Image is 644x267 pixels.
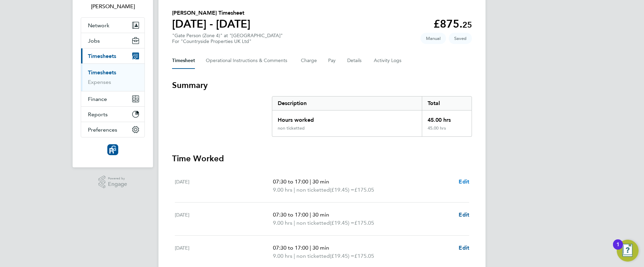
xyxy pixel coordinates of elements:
span: Edit [459,178,469,185]
span: 07:30 to 17:00 [273,178,308,185]
span: Network [88,22,109,29]
span: Preferences [88,127,117,133]
button: Pay [328,53,336,69]
span: | [310,244,311,251]
div: Summary [272,96,472,137]
button: Details [347,53,363,69]
span: (£19.45) = [330,220,354,226]
button: Timesheets [81,48,144,63]
span: non ticketted [296,186,330,194]
a: Expenses [88,79,111,85]
button: Finance [81,91,144,106]
span: | [294,220,295,226]
span: Edit [459,211,469,218]
span: | [294,187,295,193]
span: £175.05 [354,253,374,259]
span: Timesheets [88,53,116,59]
a: Powered byEngage [98,176,127,189]
span: (£19.45) = [330,253,354,259]
a: Edit [459,244,469,252]
button: Open Resource Center, 1 new notification [617,240,639,262]
span: 30 min [312,178,329,185]
button: Charge [301,53,317,69]
span: non ticketted [296,219,330,227]
div: Description [272,97,422,110]
app-decimal: £875. [433,17,472,30]
div: 45.00 hrs [422,125,472,136]
span: 9.00 hrs [273,187,292,193]
button: Network [81,18,144,33]
span: (£19.45) = [330,187,354,193]
span: Edit [459,244,469,251]
div: "Gate Person (Zone 4)" at "[GEOGRAPHIC_DATA]" [172,33,283,44]
span: 30 min [312,244,329,251]
span: Jobs [88,38,100,44]
h3: Summary [172,80,472,91]
button: Jobs [81,33,144,48]
span: Leanne Rayner [81,2,145,11]
span: | [294,253,295,259]
h1: [DATE] - [DATE] [172,17,250,31]
div: For "Countryside Properties UK Ltd" [172,39,283,44]
div: Timesheets [81,63,144,91]
div: 45.00 hrs [422,110,472,125]
span: 25 [462,20,472,30]
span: 30 min [312,211,329,218]
span: Engage [108,181,127,187]
button: Timesheet [172,53,195,69]
span: This timesheet is Saved. [449,33,472,44]
a: Go to home page [81,144,145,155]
span: 9.00 hrs [273,220,292,226]
div: 1 [616,244,619,253]
span: £175.05 [354,187,374,193]
div: [DATE] [175,211,273,227]
button: Operational Instructions & Comments [206,53,290,69]
span: 07:30 to 17:00 [273,211,308,218]
span: 07:30 to 17:00 [273,244,308,251]
a: Edit [459,211,469,219]
a: Edit [459,178,469,186]
div: Total [422,97,472,110]
button: Reports [81,107,144,122]
button: Preferences [81,122,144,137]
h2: [PERSON_NAME] Timesheet [172,9,250,17]
div: [DATE] [175,178,273,194]
span: 9.00 hrs [273,253,292,259]
span: | [310,211,311,218]
div: non ticketted [278,125,305,131]
a: Timesheets [88,69,116,76]
div: Hours worked [272,110,422,125]
button: Activity Logs [374,53,402,69]
span: Powered by [108,176,127,181]
h3: Time Worked [172,153,472,164]
span: Reports [88,111,108,118]
span: £175.05 [354,220,374,226]
div: [DATE] [175,244,273,260]
span: This timesheet was manually created. [420,33,446,44]
img: resourcinggroup-logo-retina.png [107,144,118,155]
span: | [310,178,311,185]
span: non ticketted [296,252,330,260]
span: Finance [88,96,107,102]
